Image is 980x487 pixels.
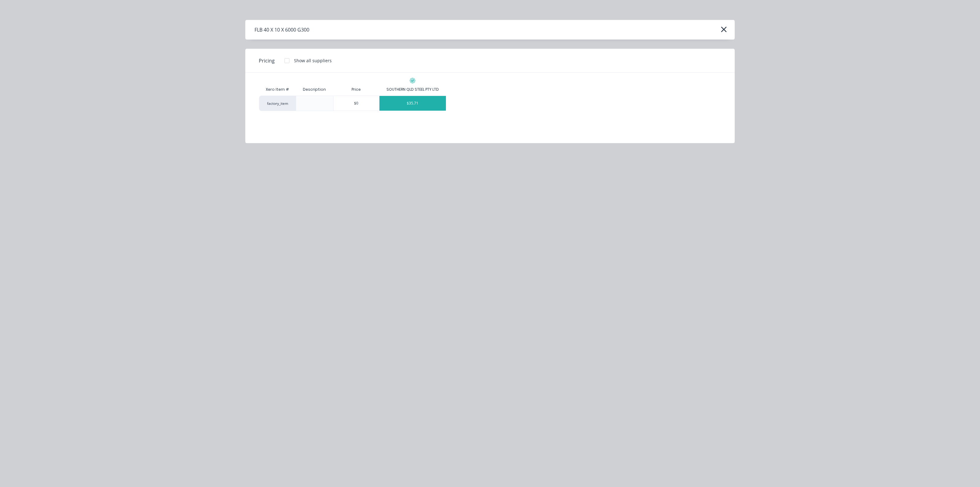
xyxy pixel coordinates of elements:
[334,96,379,111] div: $0
[259,83,296,96] div: Xero Item #
[386,87,439,92] div: SOUTHERN QLD STEEL PTY LTD
[259,57,275,64] span: Pricing
[298,82,331,97] div: Description
[254,26,309,33] div: FLB 40 X 10 X 6000 G300
[294,57,332,64] div: Show all suppliers
[333,83,379,96] div: Price
[259,96,296,111] div: factory_item
[379,96,446,111] div: $35.71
